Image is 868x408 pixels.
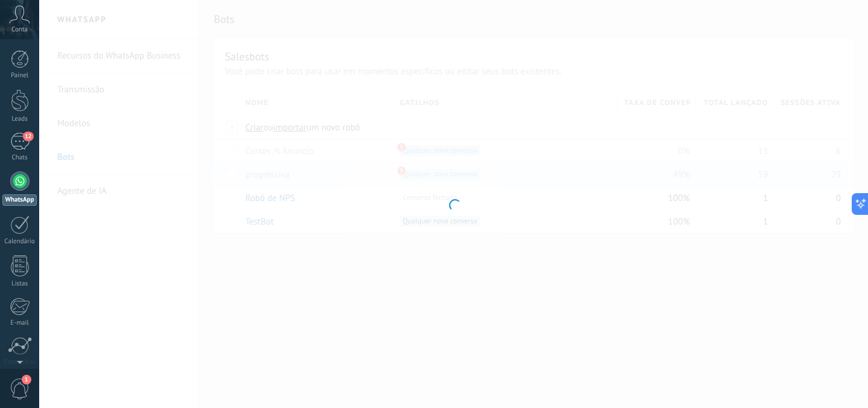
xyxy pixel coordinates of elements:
div: Listas [2,280,37,288]
div: Chats [2,154,37,162]
div: E-mail [2,319,37,327]
span: 1 [22,375,31,384]
span: 12 [23,132,33,141]
span: Conta [11,26,28,34]
div: WhatsApp [2,194,37,206]
div: Painel [2,72,37,80]
div: Leads [2,115,37,123]
div: Calendário [2,238,37,246]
